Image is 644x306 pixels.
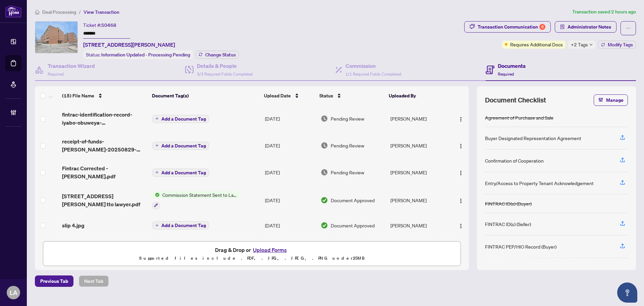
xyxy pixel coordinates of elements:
[59,86,149,105] th: (15) File Name
[155,144,159,147] span: plus
[62,192,147,208] span: [STREET_ADDRESS][PERSON_NAME] tto lawyer.pdf
[47,254,457,262] p: Supported files include .PDF, .JPG, .JPEG, .PNG under 25 MB
[262,105,318,132] td: [DATE]
[101,22,116,28] span: 50468
[571,41,588,48] span: +2 Tags
[321,169,328,176] img: Document Status
[331,196,375,204] span: Document Approved
[388,186,449,215] td: [PERSON_NAME]
[589,43,593,46] span: down
[485,200,532,207] div: FINTRAC ID(s) (Buyer)
[498,62,526,70] h4: Documents
[458,223,464,229] img: Logo
[84,9,119,15] span: View Transaction
[345,62,401,70] h4: Commission
[40,276,68,287] span: Previous Tab
[83,50,193,59] div: Status:
[152,114,209,123] button: Add a Document Tag
[331,169,364,176] span: Pending Review
[62,137,147,154] span: receipt-of-funds-[PERSON_NAME]-20250829-095216.pdf
[386,86,447,105] th: Uploaded By
[197,72,253,77] span: 3/3 Required Fields Completed
[388,236,449,265] td: [PERSON_NAME]
[48,62,95,70] h4: Transaction Wizard
[458,143,464,149] img: Logo
[455,167,466,178] button: Logo
[152,115,209,123] button: Add a Document Tag
[264,92,291,99] span: Upload Date
[321,115,328,122] img: Document Status
[608,42,633,47] span: Modify Tags
[388,215,449,236] td: [PERSON_NAME]
[319,92,333,99] span: Status
[388,159,449,186] td: [PERSON_NAME]
[149,86,262,105] th: Document Tag(s)
[10,288,17,297] span: LA
[485,157,544,164] div: Confirmation of Cooperation
[331,142,364,149] span: Pending Review
[606,95,624,105] span: Manage
[160,191,239,199] span: Commission Statement Sent to Lawyer
[197,62,253,70] h4: Details & People
[262,236,318,265] td: [DATE]
[598,41,636,49] button: Modify Tags
[35,275,73,287] button: Previous Tab
[101,52,190,58] span: Information Updated - Processing Pending
[152,221,209,229] button: Add a Document Tag
[62,164,147,180] span: Fintrac Corrected - [PERSON_NAME].pdf
[152,191,239,209] button: Status IconCommission Statement Sent to Lawyer
[161,223,206,228] span: Add a Document Tag
[215,246,289,254] span: Drag & Drop or
[62,111,147,127] span: fintrac-identification-record-iyabo-obuweya-[PERSON_NAME]-20250829-100759.pdf
[262,159,318,186] td: [DATE]
[161,117,206,121] span: Add a Document Tag
[35,21,77,53] img: IMG-E12278128_1.jpg
[458,170,464,176] img: Logo
[455,220,466,231] button: Logo
[48,72,64,77] span: Required
[152,168,209,177] button: Add a Document Tag
[626,26,631,31] span: ellipsis
[161,170,206,175] span: Add a Document Tag
[196,51,239,59] button: Change Status
[568,21,611,32] span: Administrator Notes
[572,8,636,16] article: Transaction saved 2 hours ago
[161,143,206,148] span: Add a Document Tag
[35,10,40,14] span: home
[331,115,364,122] span: Pending Review
[485,134,581,142] div: Buyer Designated Representation Agreement
[62,221,85,229] span: slip 4.jpg
[455,113,466,124] button: Logo
[498,72,514,77] span: Required
[510,41,563,48] span: Requires Additional Docs
[560,25,565,29] span: solution
[155,171,159,174] span: plus
[79,275,109,287] button: Next Tab
[321,222,328,229] img: Document Status
[83,41,175,49] span: [STREET_ADDRESS][PERSON_NAME]
[345,72,401,77] span: 1/1 Required Fields Completed
[455,195,466,206] button: Logo
[317,86,386,105] th: Status
[458,117,464,122] img: Logo
[455,140,466,151] button: Logo
[83,21,116,29] div: Ticket #:
[43,242,461,266] span: Drag & Drop orUpload FormsSupported files include .PDF, .JPG, .JPEG, .PNG under25MB
[388,105,449,132] td: [PERSON_NAME]
[458,198,464,204] img: Logo
[152,191,160,199] img: Status Icon
[485,114,553,121] div: Agreement of Purchase and Sale
[261,86,317,105] th: Upload Date
[464,21,551,33] button: Transaction Communication6
[152,169,209,177] button: Add a Document Tag
[485,95,546,105] span: Document Checklist
[478,21,545,32] div: Transaction Communication
[388,132,449,159] td: [PERSON_NAME]
[485,179,594,187] div: Entry/Access to Property Tenant Acknowledgement
[152,142,209,150] button: Add a Document Tag
[155,224,159,227] span: plus
[485,243,556,250] div: FINTRAC PEP/HIO Record (Buyer)
[79,8,81,16] li: /
[152,141,209,150] button: Add a Document Tag
[321,196,328,204] img: Document Status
